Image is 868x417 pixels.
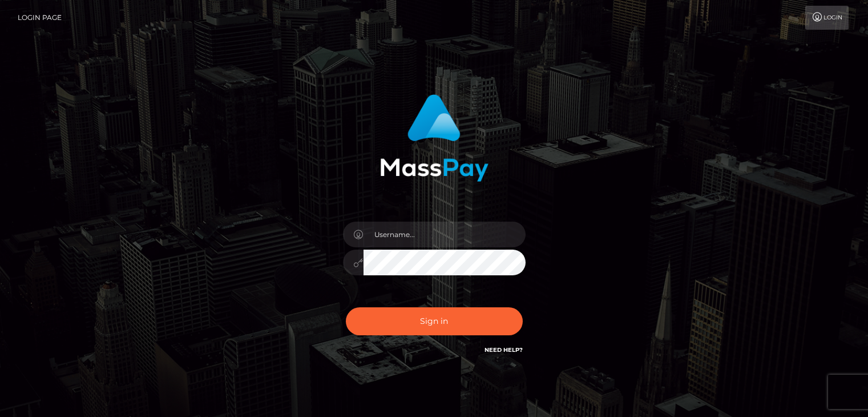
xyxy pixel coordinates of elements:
a: Login Page [18,6,62,30]
a: Need Help? [485,346,523,354]
img: MassPay Login [380,94,488,182]
a: Login [805,6,849,30]
button: Sign in [346,307,523,335]
input: Username... [364,222,526,247]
